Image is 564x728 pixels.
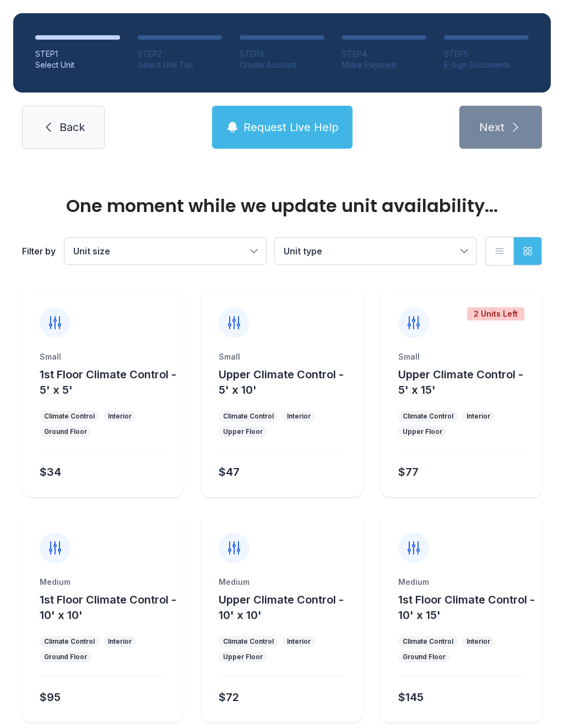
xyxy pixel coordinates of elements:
[59,119,85,135] span: Back
[287,637,311,646] div: Interior
[40,577,166,588] div: Medium
[223,653,263,661] div: Upper Floor
[73,246,110,257] span: Unit size
[444,48,529,59] div: STEP 5
[223,412,274,421] div: Climate Control
[398,592,538,623] button: 1st Floor Climate Control - 10' x 15'
[40,593,176,622] span: 1st Floor Climate Control - 10' x 10'
[479,119,505,135] span: Next
[398,593,535,622] span: 1st Floor Climate Control - 10' x 15'
[40,351,166,362] div: Small
[40,368,176,396] span: 1st Floor Climate Control - 5' x 5'
[138,48,223,59] div: STEP 2
[108,637,132,646] div: Interior
[64,238,266,264] button: Unit size
[467,637,490,646] div: Interior
[219,577,345,588] div: Medium
[403,637,453,646] div: Climate Control
[398,464,419,480] div: $77
[40,464,61,480] div: $34
[398,689,424,705] div: $145
[467,412,490,421] div: Interior
[219,592,358,623] button: Upper Climate Control - 10' x 10'
[219,367,358,398] button: Upper Climate Control - 5' x 10'
[44,427,87,436] div: Ground Floor
[40,592,179,623] button: 1st Floor Climate Control - 10' x 10'
[342,59,427,70] div: Make Payment
[223,427,263,436] div: Upper Floor
[240,48,324,59] div: STEP 3
[275,238,476,264] button: Unit type
[287,412,311,421] div: Interior
[219,593,344,622] span: Upper Climate Control - 10' x 10'
[398,577,524,588] div: Medium
[243,119,339,135] span: Request Live Help
[398,367,538,398] button: Upper Climate Control - 5' x 15'
[22,245,56,258] div: Filter by
[403,653,446,661] div: Ground Floor
[444,59,529,70] div: E-Sign Documents
[44,412,95,421] div: Climate Control
[138,59,223,70] div: Select Unit Tier
[40,367,179,398] button: 1st Floor Climate Control - 5' x 5'
[398,351,524,362] div: Small
[44,653,87,661] div: Ground Floor
[108,412,132,421] div: Interior
[219,368,344,396] span: Upper Climate Control - 5' x 10'
[22,197,542,215] div: One moment while we update unit availability...
[35,48,120,59] div: STEP 1
[219,351,345,362] div: Small
[398,368,523,396] span: Upper Climate Control - 5' x 15'
[223,637,274,646] div: Climate Control
[219,464,240,480] div: $47
[44,637,95,646] div: Climate Control
[35,59,120,70] div: Select Unit
[467,307,524,320] div: 2 Units Left
[403,427,442,436] div: Upper Floor
[342,48,427,59] div: STEP 4
[240,59,324,70] div: Create Account
[284,246,322,257] span: Unit type
[403,412,453,421] div: Climate Control
[40,689,61,705] div: $95
[219,689,239,705] div: $72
